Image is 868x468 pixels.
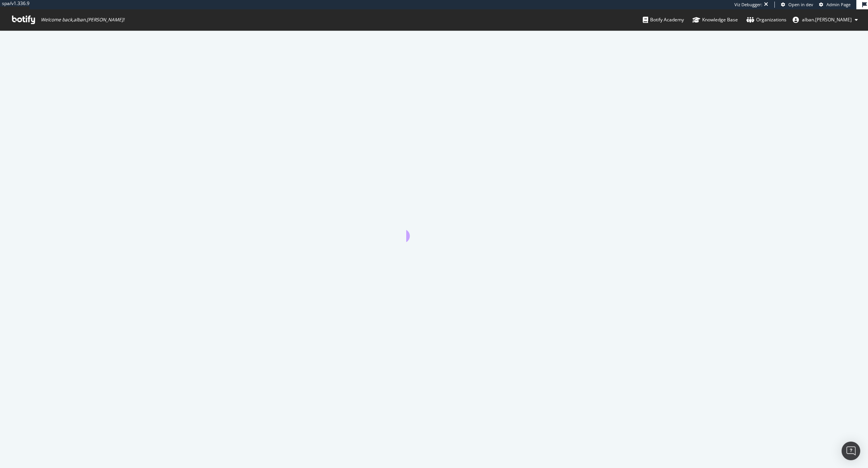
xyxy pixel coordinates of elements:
[842,442,860,460] div: Open Intercom Messenger
[643,16,684,24] div: Botify Academy
[692,9,738,30] a: Knowledge Base
[41,17,124,23] span: Welcome back, alban.[PERSON_NAME] !
[643,9,684,30] a: Botify Academy
[746,16,786,24] div: Organizations
[734,2,762,8] div: Viz Debugger:
[802,16,852,23] span: alban.ruelle
[819,2,851,8] a: Admin Page
[788,2,813,7] span: Open in dev
[692,16,738,24] div: Knowledge Base
[826,2,851,7] span: Admin Page
[786,14,864,26] button: alban.[PERSON_NAME]
[746,9,786,30] a: Organizations
[781,2,813,8] a: Open in dev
